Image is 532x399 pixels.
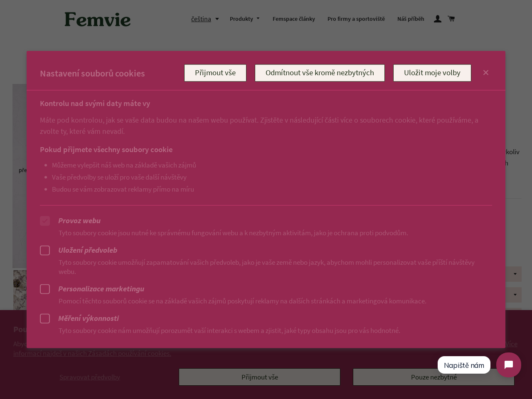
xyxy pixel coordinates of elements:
[40,228,492,237] p: Tyto soubory cookie jsou nutné ke správnému fungování webu a k nezbytným aktivitám, jako je ochra...
[40,114,492,137] p: Máte pod kontrolou, jak se vaše data budou na našem webu používat. Zjistěte v následující části v...
[184,64,246,82] button: Přijmout vše
[255,64,385,82] button: Odmítnout vše kromě nezbytných
[481,68,491,78] button: Close dialog
[52,185,475,193] li: Budou se vám zobrazovat reklamy přímo na míru
[40,216,492,226] label: Provoz webu
[40,296,492,305] p: Pomocí těchto souborů cookie se na základě vašich zájmů poskytují reklamy na dalších stránkách a ...
[40,245,492,255] label: Uložení předvoleb
[40,145,475,154] h3: Pokud přijmete všechny soubory cookie
[40,257,492,276] p: Tyto soubory cookie umožňují zapamatování vašich předvoleb, jako je vaše země nebo jazyk, abychom...
[393,64,471,82] button: Uložit moje volby
[52,172,475,181] li: Vaše předvolby se uloží pro vaše další návštěvy
[40,325,492,335] p: Tyto soubory cookie nám umožňují porozumět vaší interakci s webem a zjistit, jaké typy obsahu jso...
[40,67,184,79] h2: Nastavení souborů cookies
[40,284,492,294] label: Personalizace marketingu
[430,345,528,384] iframe: Tidio Chat
[40,99,492,108] h3: Kontrolu nad svými daty máte vy
[52,160,475,169] li: Můžeme vylepšit náš web na základě vašich zájmů
[40,313,492,323] label: Měření výkonnosti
